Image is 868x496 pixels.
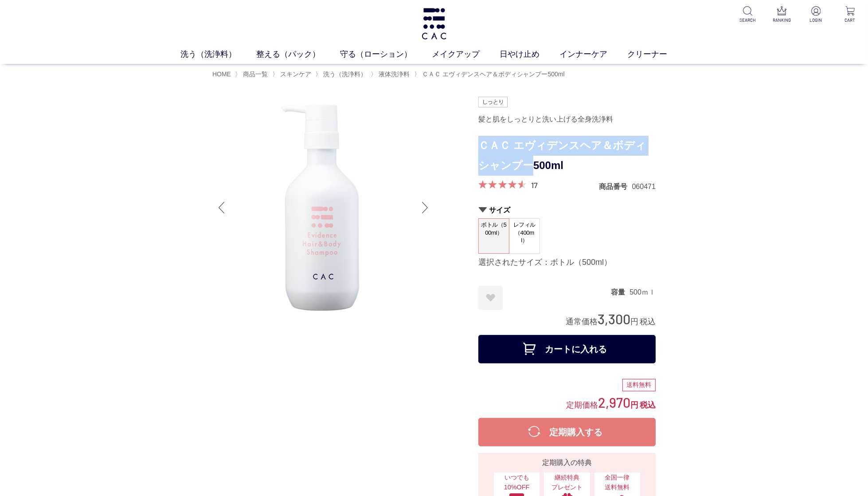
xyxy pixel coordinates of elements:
[771,6,793,24] a: RANKING
[340,48,432,60] a: 守る（ローション）
[278,71,311,78] a: スキンケア
[478,97,508,107] img: しっとり
[420,71,565,78] a: ＣＡＣ エヴィデンスヘア＆ボディシャンプー500ml
[630,317,638,326] span: 円
[422,71,565,78] span: ＣＡＣ エヴィデンスヘア＆ボディシャンプー500ml
[771,17,793,24] p: RANKING
[257,48,340,60] a: 整える（パック）
[323,71,367,78] span: 洗う（洗浄料）
[611,287,629,297] dt: 容量
[212,97,434,319] img: ＣＡＣ エヴィデンスヘア＆ボディシャンプー500ml ボトル（500ml）
[500,48,560,60] a: 日やけ止め
[509,219,540,247] span: レフィル（400ml）
[479,219,509,244] span: ボトル（500ml）
[181,48,257,60] a: 洗う（洗浄料）
[805,17,827,24] p: LOGIN
[414,70,567,79] li: 〉
[243,71,268,78] span: 商品一覧
[622,379,656,391] div: 送料無料
[321,71,367,78] a: 洗う（洗浄料）
[839,6,861,24] a: CART
[737,6,759,24] a: SEARCH
[630,401,638,409] span: 円
[839,17,861,24] p: CART
[241,71,268,78] a: 商品一覧
[737,17,759,24] p: SEARCH
[478,205,656,215] h2: サイズ
[566,317,598,326] span: 通常価格
[598,394,630,410] span: 2,970
[478,286,503,310] a: お気に入りに登録する
[629,287,656,297] dd: 500ｍｌ
[478,257,656,268] div: 選択されたサイズ：ボトル（500ml）
[599,473,636,492] span: 全国一律 送料無料
[498,473,535,492] span: いつでも10%OFF
[548,473,585,492] span: 継続特典 プレゼント
[478,112,656,127] div: 髪と肌をしっとりと洗い上げる全身洗浄料
[377,71,410,78] a: 液体洗浄料
[478,418,656,446] button: 定期購入する
[478,335,656,363] button: カートに入れる
[531,180,538,190] a: 17
[379,71,410,78] span: 液体洗浄料
[420,8,448,39] img: logo
[805,6,827,24] a: LOGIN
[272,70,313,79] li: 〉
[371,70,412,79] li: 〉
[235,70,270,79] li: 〉
[598,311,630,327] span: 3,300
[628,48,688,60] a: クリーナー
[599,182,632,191] dt: 商品番号
[560,48,628,60] a: インナーケア
[632,182,656,191] dd: 060471
[212,71,231,78] a: HOME
[482,457,652,468] div: 定期購入の特典
[432,48,500,60] a: メイクアップ
[566,400,598,409] span: 定期価格
[315,70,369,79] li: 〉
[640,317,656,326] span: 税込
[640,401,656,409] span: 税込
[280,71,311,78] span: スキンケア
[478,136,656,176] h1: ＣＡＣ エヴィデンスヘア＆ボディシャンプー500ml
